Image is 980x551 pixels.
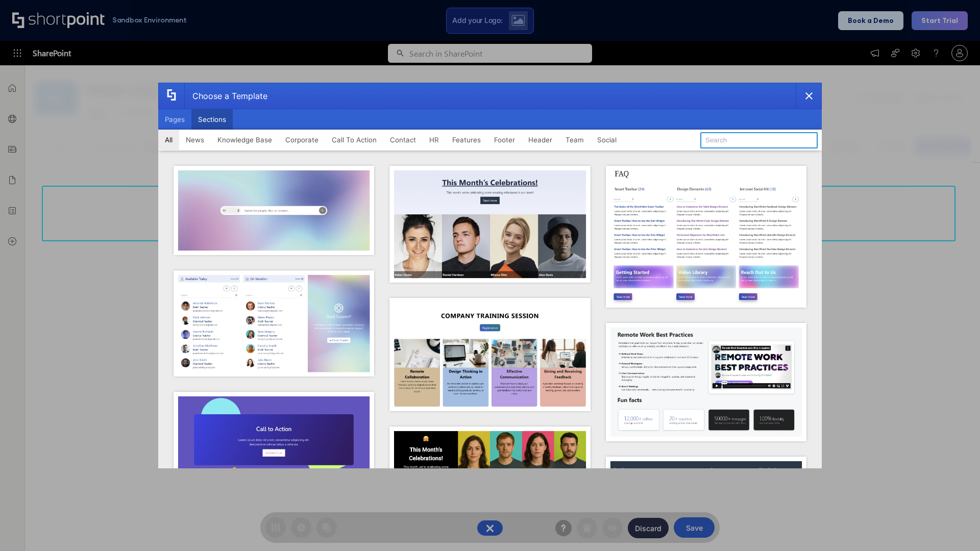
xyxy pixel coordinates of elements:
[522,130,559,150] button: Header
[179,130,211,150] button: News
[591,130,623,150] button: Social
[796,433,980,551] iframe: Chat Widget
[446,130,487,150] button: Features
[700,132,818,148] input: Search
[158,109,191,130] button: Pages
[559,130,591,150] button: Team
[158,83,822,468] div: template selector
[184,83,267,109] div: Choose a Template
[191,109,233,130] button: Sections
[279,130,325,150] button: Corporate
[211,130,279,150] button: Knowledge Base
[487,130,522,150] button: Footer
[325,130,383,150] button: Call To Action
[383,130,423,150] button: Contact
[158,130,179,150] button: All
[423,130,446,150] button: HR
